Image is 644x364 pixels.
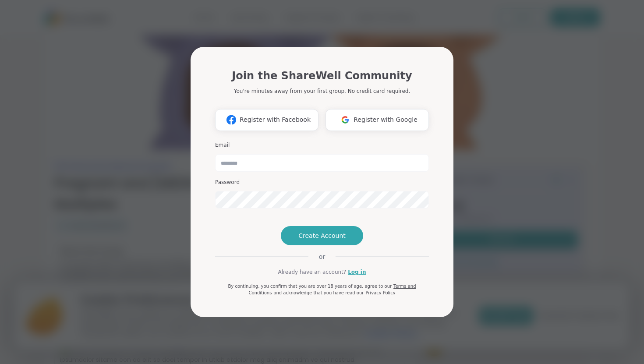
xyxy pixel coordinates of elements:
[326,109,429,131] button: Register with Google
[308,252,336,261] span: or
[348,268,366,276] a: Log in
[240,115,311,124] span: Register with Facebook
[365,290,395,295] a: Privacy Policy
[298,231,346,240] span: Create Account
[215,141,429,149] h3: Email
[248,284,416,295] a: Terms and Conditions
[281,226,363,245] button: Create Account
[215,179,429,186] h3: Password
[278,268,346,276] span: Already have an account?
[232,68,412,84] h1: Join the ShareWell Community
[223,112,240,128] img: ShareWell Logomark
[234,87,410,95] p: You're minutes away from your first group. No credit card required.
[228,284,392,289] span: By continuing, you confirm that you are over 18 years of age, agree to our
[354,115,418,124] span: Register with Google
[273,290,364,295] span: and acknowledge that you have read our
[337,112,354,128] img: ShareWell Logomark
[215,109,318,131] button: Register with Facebook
